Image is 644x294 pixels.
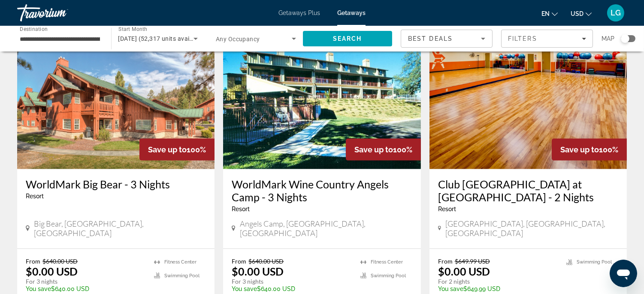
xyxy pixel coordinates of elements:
[333,35,362,42] span: Search
[118,35,206,42] span: [DATE] (52,317 units available)
[26,265,78,278] p: $0.00 USD
[232,265,284,278] p: $0.00 USD
[118,27,147,33] span: Start Month
[139,139,215,161] div: 100%
[164,259,197,265] span: Fitness Center
[438,285,463,292] span: You save
[354,145,393,154] span: Save up to
[371,273,406,279] span: Swimming Pool
[232,285,257,292] span: You save
[337,9,366,16] a: Getaways
[232,206,250,212] span: Resort
[346,139,421,161] div: 100%
[610,260,637,287] iframe: Button to launch messaging window
[20,26,48,32] span: Destination
[408,33,485,44] mat-select: Sort by
[455,258,490,265] span: $649.99 USD
[602,33,614,45] span: Map
[611,9,621,17] span: LG
[26,178,206,191] a: WorldMark Big Bear - 3 Nights
[408,35,453,42] span: Best Deals
[541,7,558,20] button: Change language
[508,35,537,42] span: Filters
[26,193,44,200] span: Resort
[438,278,558,285] p: For 2 nights
[223,32,420,169] img: WorldMark Wine Country Angels Camp - 3 Nights
[605,4,627,22] button: User Menu
[571,7,592,20] button: Change currency
[438,178,618,203] a: Club [GEOGRAPHIC_DATA] at [GEOGRAPHIC_DATA] - 2 Nights
[26,285,51,292] span: You save
[232,278,351,285] p: For 3 nights
[552,139,627,161] div: 100%
[240,219,412,238] span: Angels Camp, [GEOGRAPHIC_DATA], [GEOGRAPHIC_DATA]
[232,285,351,292] p: $640.00 USD
[429,32,627,169] img: Club Wyndham Resort at Fairfield Bay - 2 Nights
[148,145,187,154] span: Save up to
[371,259,403,265] span: Fitness Center
[560,145,599,154] span: Save up to
[438,265,490,278] p: $0.00 USD
[438,285,558,292] p: $649.99 USD
[26,285,145,292] p: $640.00 USD
[20,34,100,44] input: Select destination
[164,273,200,279] span: Swimming Pool
[17,2,103,24] a: Travorium
[501,30,593,48] button: Filters
[26,278,145,285] p: For 3 nights
[17,32,215,169] img: WorldMark Big Bear - 3 Nights
[232,178,412,203] a: WorldMark Wine Country Angels Camp - 3 Nights
[438,206,456,212] span: Resort
[303,31,393,46] button: Search
[26,258,40,265] span: From
[248,258,284,265] span: $640.00 USD
[541,10,550,17] span: en
[577,259,612,265] span: Swimming Pool
[438,258,453,265] span: From
[42,258,78,265] span: $640.00 USD
[232,258,246,265] span: From
[34,219,206,238] span: Big Bear, [GEOGRAPHIC_DATA], [GEOGRAPHIC_DATA]
[216,36,260,42] span: Any Occupancy
[445,219,618,238] span: [GEOGRAPHIC_DATA], [GEOGRAPHIC_DATA], [GEOGRAPHIC_DATA]
[571,10,584,17] span: USD
[278,9,320,16] a: Getaways Plus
